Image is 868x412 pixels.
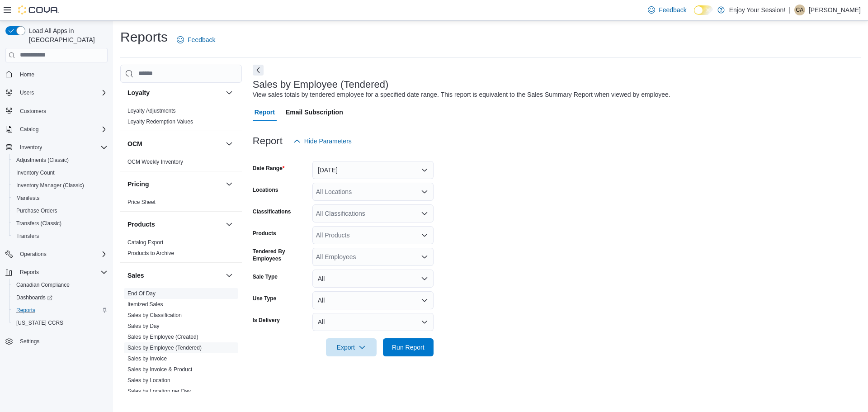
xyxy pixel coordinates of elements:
span: Loyalty Redemption Values [127,118,193,125]
span: Transfers [13,231,108,242]
button: Products [127,220,222,229]
button: Transfers (Classic) [9,217,111,230]
button: Inventory Count [9,166,111,179]
span: Transfers (Classic) [13,218,108,229]
span: Canadian Compliance [13,279,108,290]
span: Dashboards [13,292,108,303]
a: Itemized Sales [127,301,163,308]
span: Report [255,103,275,121]
h3: Loyalty [127,88,150,97]
div: OCM [120,156,242,171]
button: Inventory Manager (Classic) [9,179,111,192]
p: Enjoy Your Session! [729,5,786,15]
button: Transfers [9,230,111,242]
button: Open list of options [421,253,428,260]
label: Products [253,230,276,237]
a: Sales by Location per Day [127,388,191,394]
span: Load All Apps in [GEOGRAPHIC_DATA] [25,26,108,44]
button: Open list of options [421,188,428,195]
button: Loyalty [224,87,235,98]
span: Users [20,89,34,96]
span: Export [331,338,371,356]
span: Sales by Employee (Tendered) [127,344,202,351]
button: Inventory [16,142,46,153]
button: Sales [224,270,235,281]
a: Sales by Classification [127,312,182,318]
span: Customers [16,105,108,117]
button: Sales [127,271,222,280]
span: Reports [16,267,108,278]
span: Catalog [16,124,108,135]
a: Products to Archive [127,250,174,256]
span: Inventory [16,142,108,153]
button: Catalog [16,124,42,135]
a: Canadian Compliance [13,279,73,290]
button: Canadian Compliance [9,279,111,291]
label: Classifications [253,208,291,215]
a: Feedback [173,31,219,49]
a: End Of Day [127,290,156,297]
span: Settings [20,338,39,345]
span: Home [16,69,108,80]
span: Customers [20,108,46,115]
a: Settings [16,336,43,347]
button: All [312,313,434,331]
a: Sales by Location [127,377,170,384]
div: Pricing [120,197,242,211]
a: Sales by Employee (Created) [127,334,198,340]
button: Users [2,86,111,99]
span: CA [796,5,804,15]
button: Inventory [2,141,111,154]
span: Manifests [13,193,108,204]
a: Dashboards [13,292,56,303]
span: Feedback [659,5,686,14]
button: Reports [2,266,111,279]
a: Sales by Day [127,323,160,329]
button: Settings [2,335,111,348]
a: Dashboards [9,291,111,304]
span: OCM Weekly Inventory [127,158,183,166]
span: Washington CCRS [13,317,108,328]
button: All [312,270,434,288]
button: Loyalty [127,88,222,97]
a: Inventory Manager (Classic) [13,180,88,191]
span: Sales by Employee (Created) [127,333,198,341]
span: Hide Parameters [304,137,352,146]
button: Reports [16,267,42,278]
button: Next [253,65,264,76]
img: Cova [18,5,59,14]
button: All [312,291,434,309]
span: Operations [16,249,108,260]
span: Sales by Day [127,322,160,330]
h1: Reports [120,28,168,46]
button: Adjustments (Classic) [9,154,111,166]
span: Purchase Orders [13,205,108,216]
span: Sales by Invoice [127,355,167,362]
button: Open list of options [421,210,428,217]
button: [DATE] [312,161,434,179]
h3: Sales by Employee (Tendered) [253,79,389,90]
label: Use Type [253,295,276,302]
span: Transfers [16,232,39,240]
button: Operations [2,248,111,260]
span: Sales by Invoice & Product [127,366,192,373]
button: Users [16,87,38,98]
a: OCM Weekly Inventory [127,159,183,165]
a: Reports [13,305,39,316]
a: Adjustments (Classic) [13,155,72,166]
button: Manifests [9,192,111,204]
button: Reports [9,304,111,317]
span: Inventory [20,144,42,151]
span: Inventory Manager (Classic) [13,180,108,191]
button: OCM [127,139,222,148]
label: Date Range [253,165,285,172]
button: Purchase Orders [9,204,111,217]
span: Manifests [16,194,39,202]
button: Hide Parameters [290,132,355,150]
button: Pricing [127,180,222,189]
label: Sale Type [253,273,278,280]
span: [US_STATE] CCRS [16,319,63,327]
a: [US_STATE] CCRS [13,317,67,328]
span: Dashboards [16,294,52,301]
span: Adjustments (Classic) [13,155,108,166]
